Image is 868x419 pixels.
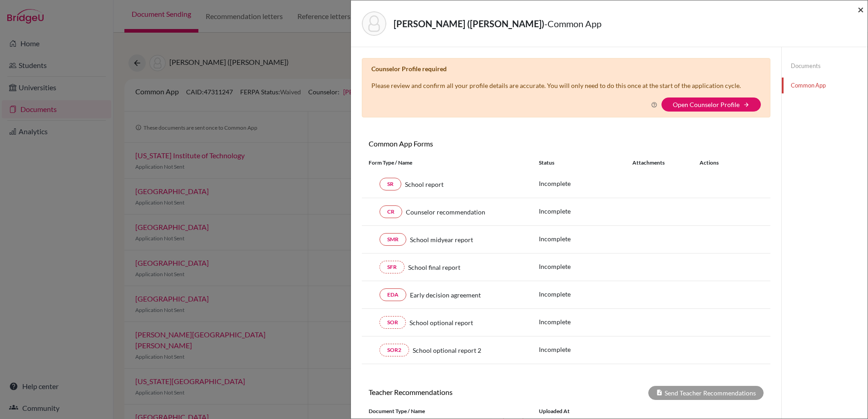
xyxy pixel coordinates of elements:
[539,289,632,299] p: Incomplete
[539,206,632,216] p: Incomplete
[408,263,460,272] span: School final report
[380,178,401,190] a: SR
[405,180,444,189] span: School report
[380,261,404,273] a: SFR
[539,317,632,326] p: Incomplete
[632,159,689,167] div: Attachments
[743,102,750,108] i: arrow_forward
[539,179,632,188] p: Incomplete
[380,316,406,329] a: SOR
[380,288,406,301] a: EDA
[371,81,741,90] p: Please review and confirm all your profile details are accurate. You will only need to do this on...
[544,18,602,29] span: - Common App
[648,386,764,400] div: Send Teacher Recommendations
[406,207,485,217] span: Counselor recommendation
[539,159,632,167] div: Status
[539,345,632,354] p: Incomplete
[539,234,632,244] p: Incomplete
[858,4,864,15] button: Close
[532,407,668,415] div: Uploaded at
[362,407,532,415] div: Document Type / Name
[380,205,402,218] a: CR
[673,101,740,108] a: Open Counselor Profile
[782,58,868,74] a: Documents
[380,344,409,356] a: SOR2
[410,290,481,300] span: Early decision agreement
[371,65,447,73] b: Counselor Profile required
[362,388,566,396] h6: Teacher Recommendations
[410,235,473,244] span: School midyear report
[394,18,544,29] strong: [PERSON_NAME] ([PERSON_NAME])
[409,318,473,327] span: School optional report
[539,262,632,271] p: Incomplete
[689,159,745,167] div: Actions
[782,78,868,93] a: Common App
[858,3,864,16] span: ×
[413,346,481,355] span: School optional report 2
[661,97,761,112] button: Open Counselor Profilearrow_forward
[362,139,566,148] h6: Common App Forms
[380,233,406,246] a: SMR
[362,159,532,167] div: Form Type / Name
